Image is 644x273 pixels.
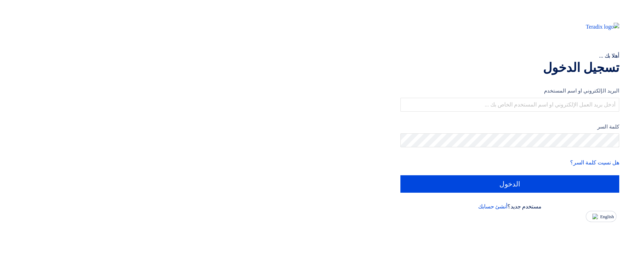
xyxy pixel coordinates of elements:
[400,87,619,95] label: البريد الإلكتروني او اسم المستخدم
[400,52,619,60] div: أهلا بك ...
[400,98,619,112] input: أدخل بريد العمل الإلكتروني او اسم المستخدم الخاص بك ...
[478,204,507,209] a: أنشئ حسابك
[590,214,598,219] img: en-US.png
[400,202,619,211] div: مستخدم جديد؟
[570,160,619,165] a: هل نسيت كلمة السر؟
[586,211,616,222] button: English
[600,214,614,219] span: English
[400,175,619,193] input: الدخول
[400,123,619,131] label: كلمة السر
[575,23,619,31] img: Teradix logo
[400,60,619,75] h1: تسجيل الدخول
